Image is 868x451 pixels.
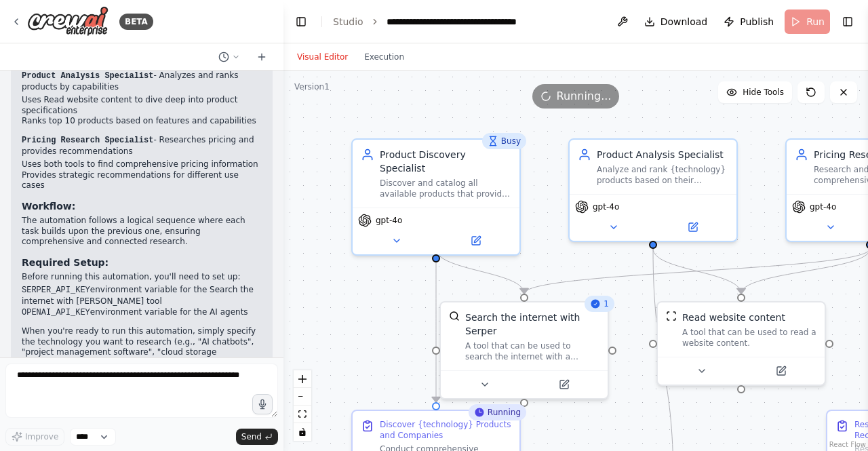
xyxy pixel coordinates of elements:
button: Hide left sidebar [292,12,311,31]
li: Provides strategic recommendations for different use cases [22,170,262,191]
div: Busy [482,133,526,149]
div: Search the internet with Serper [465,311,599,338]
button: Open in side panel [743,363,819,379]
g: Edge from b1aad48e-4004-4118-8918-f19d2e5c7fbe to 06c18b62-44d7-4c27-a126-9b0f1da7d866 [429,249,531,294]
div: BusyProduct Discovery SpecialistDiscover and catalog all available products that provide {technol... [351,138,521,256]
div: Version 1 [294,81,330,92]
code: OPENAI_API_KEY [22,308,90,317]
li: environment variable for the AI agents [22,307,262,319]
span: Improve [25,431,58,442]
a: React Flow attribution [829,441,866,448]
li: Uses Read website content to dive deep into product specifications [22,95,262,116]
div: Product Discovery Specialist [380,148,511,175]
div: Discover {technology} Products and Companies [380,419,511,441]
span: Publish [740,15,774,28]
div: Running [469,404,526,420]
button: Hide Tools [718,81,792,103]
button: fit view [294,406,311,423]
span: Send [241,431,262,442]
div: Discover and catalog all available products that provide {technology}, identifying the companies ... [380,178,511,199]
button: Publish [718,9,779,34]
code: Pricing Research Specialist [22,136,153,145]
p: - Analyzes and ranks products by capabilities [22,71,262,92]
g: Edge from b1aad48e-4004-4118-8918-f19d2e5c7fbe to e960cb95-1c3c-45fd-b5b8-bcbc5e956e0f [429,249,443,402]
button: Start a new chat [251,49,273,65]
button: Open in side panel [437,233,514,249]
code: SERPER_API_KEY [22,286,90,295]
span: Running... [557,88,612,104]
img: ScrapeWebsiteTool [666,311,677,321]
button: toggle interactivity [294,423,311,441]
span: gpt-4o [593,201,619,212]
div: ScrapeWebsiteToolRead website contentA tool that can be used to read a website content. [656,301,826,386]
strong: Required Setup: [22,257,108,268]
button: Improve [5,428,64,446]
a: Studio [333,16,363,27]
div: Product Analysis SpecialistAnalyze and rank {technology} products based on their capabilities, fe... [568,138,738,242]
div: 1SerperDevToolSearch the internet with SerperA tool that can be used to search the internet with ... [439,301,609,399]
p: - Researches pricing and provides recommendations [22,135,262,157]
span: 1 [604,298,609,309]
div: BETA [119,14,153,30]
p: Before running this automation, you'll need to set up: [22,272,262,283]
button: Click to speak your automation idea [252,394,273,414]
li: Ranks top 10 products based on features and capabilities [22,116,262,127]
p: The automation follows a logical sequence where each task builds upon the previous one, ensuring ... [22,216,262,248]
img: SerperDevTool [449,311,460,321]
span: Download [660,15,708,28]
p: When you're ready to run this automation, simply specify the technology you want to research (e.g... [22,326,262,390]
li: environment variable for the Search the internet with [PERSON_NAME] tool [22,285,262,307]
li: Uses both tools to find comprehensive pricing information [22,159,262,170]
button: Execution [356,49,412,65]
div: A tool that can be used to read a website content. [682,327,816,349]
span: gpt-4o [376,215,402,226]
button: Visual Editor [289,49,356,65]
button: Open in side panel [526,376,602,393]
button: Download [639,9,713,34]
div: React Flow controls [294,370,311,441]
nav: breadcrumb [333,15,539,28]
button: Open in side panel [654,219,731,235]
button: Send [236,429,278,445]
div: A tool that can be used to search the internet with a search_query. Supports different search typ... [465,340,599,362]
div: Analyze and rank {technology} products based on their capabilities, features, and market reputati... [597,164,728,186]
button: Switch to previous chat [213,49,245,65]
span: gpt-4o [810,201,836,212]
span: Hide Tools [743,87,784,98]
div: Product Analysis Specialist [597,148,728,161]
button: zoom out [294,388,311,406]
strong: Workflow: [22,201,75,212]
button: zoom in [294,370,311,388]
code: Product Analysis Specialist [22,71,153,81]
img: Logo [27,6,108,37]
button: Show right sidebar [838,12,857,31]
div: Read website content [682,311,785,324]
